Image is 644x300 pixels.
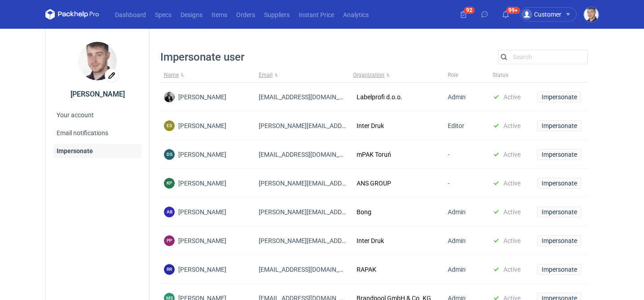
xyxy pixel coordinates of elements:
[542,151,577,158] span: Impersonate
[489,111,534,140] div: Active
[150,9,176,20] a: Specs
[259,208,454,216] span: [PERSON_NAME][EMAIL_ADDRESS][PERSON_NAME][DOMAIN_NAME]
[444,169,489,198] div: -
[448,71,458,79] span: Role
[538,235,581,246] button: Impersonate
[178,179,226,188] span: [PERSON_NAME]
[164,178,226,189] div: Kamila Pacześna
[444,226,489,255] div: Admin
[353,236,387,246] button: Inter Druk
[489,140,534,169] div: Active
[71,90,125,99] div: [PERSON_NAME]
[178,207,226,216] span: [PERSON_NAME]
[493,71,508,79] span: Status
[164,120,226,131] div: Elżbieta Sybilska
[53,108,142,122] a: Your account
[164,120,175,131] figcaption: ES
[164,207,175,217] figcaption: AB
[294,9,339,20] a: Instant Price
[255,111,350,140] div: elzbieta.sybilska@interdruk.com.pl
[259,151,358,158] span: [EMAIL_ADDRESS][DOMAIN_NAME]
[160,226,255,255] div: Paulina Pander
[498,52,587,62] input: Search
[255,169,350,198] div: kamila@anstudio.com.pl
[164,264,226,275] div: Robert Rakowski
[160,198,255,226] div: Agnieszka Biniarz
[542,238,577,244] span: Impersonate
[164,92,226,102] div: Dragan Čivčić
[353,207,374,217] button: Bong
[160,169,255,198] div: Kamila Pacześna
[255,140,350,169] div: daria@mpak.pl
[260,9,294,20] a: Suppliers
[353,92,405,102] button: Labelprofi d.o.o.
[160,111,255,140] div: Elżbieta Sybilska
[259,71,273,79] span: Email
[178,150,226,159] span: [PERSON_NAME]
[78,42,117,80] img: Maciej Sikora
[353,121,387,131] button: Inter Druk
[164,178,175,189] div: Kamila Pacześna
[542,209,577,215] span: Impersonate
[164,149,175,160] figcaption: DS
[160,140,255,169] div: Daria Szproch
[538,92,581,102] button: Impersonate
[456,7,471,22] button: 92
[538,207,581,217] button: Impersonate
[489,255,534,284] div: Active
[444,111,489,140] div: Editor
[353,71,384,79] span: Organization
[164,71,179,79] span: Name
[259,122,406,129] span: [PERSON_NAME][EMAIL_ADDRESS][DOMAIN_NAME]
[489,83,534,111] div: Active
[53,144,142,158] a: Impersonate
[444,83,489,111] div: Admin
[542,123,577,129] span: Impersonate
[255,68,350,82] button: Email
[164,235,175,246] figcaption: PP
[160,52,244,62] h3: Impersonate user
[542,180,577,186] span: Impersonate
[339,9,373,20] a: Analytics
[178,236,226,245] span: [PERSON_NAME]
[489,169,534,198] div: Active
[259,180,406,187] span: [PERSON_NAME][EMAIL_ADDRESS][DOMAIN_NAME]
[255,255,350,284] div: biuro@rapak.pl
[176,9,207,20] a: Designs
[110,9,150,20] a: Dashboard
[164,92,175,102] img: Dragan Čivčić
[521,9,561,20] div: Customer
[45,9,99,20] svg: Packhelp Pro
[160,255,255,284] div: Robert Rakowski
[164,207,226,217] div: Agnieszka Biniarz
[353,178,394,188] button: ANS GROUP
[542,94,577,100] span: Impersonate
[584,7,599,22] img: Maciej Sikora
[207,9,232,20] a: Items
[538,120,581,131] button: Impersonate
[164,178,175,189] figcaption: KP
[259,93,358,101] span: [EMAIL_ADDRESS][DOMAIN_NAME]
[160,68,255,82] button: Name
[178,121,226,130] span: [PERSON_NAME]
[349,68,444,82] button: Organization
[255,198,350,226] div: Agnieszka.biniarz@bong.pl
[164,120,175,131] div: Elżbieta Sybilska
[520,7,584,22] button: Customer
[232,9,260,20] a: Orders
[444,198,489,226] div: Admin
[164,235,226,246] div: Paulina Pander
[178,93,226,101] span: [PERSON_NAME]
[164,264,175,275] div: Robert Rakowski
[498,7,513,22] button: 99+
[76,40,119,83] div: Maciej Sikora
[164,235,175,246] div: Paulina Pander
[538,264,581,275] button: Impersonate
[542,266,577,273] span: Impersonate
[353,265,379,274] button: RAPAK
[164,207,175,217] div: Agnieszka Biniarz
[444,255,489,284] div: Admin
[538,149,581,160] button: Impersonate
